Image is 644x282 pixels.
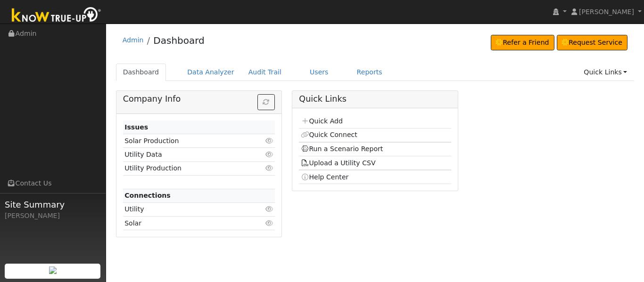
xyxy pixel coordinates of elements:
[301,173,349,181] a: Help Center
[491,35,554,51] a: Refer a Friend
[123,94,275,104] h5: Company Info
[123,217,250,230] td: Solar
[577,64,634,81] a: Quick Links
[579,8,634,16] span: [PERSON_NAME]
[116,64,166,81] a: Dashboard
[241,64,289,81] a: Audit Trail
[557,35,628,51] a: Request Service
[124,192,171,199] strong: Connections
[265,151,273,158] i: Click to view
[265,137,273,144] i: Click to view
[7,5,106,26] img: Know True-Up
[350,64,389,81] a: Reports
[299,94,451,104] h5: Quick Links
[123,134,250,148] td: Solar Production
[123,161,250,175] td: Utility Production
[5,211,101,221] div: [PERSON_NAME]
[124,123,148,131] strong: Issues
[301,117,343,125] a: Quick Add
[123,202,250,216] td: Utility
[123,148,250,161] td: Utility Data
[49,266,57,274] img: retrieve
[123,36,144,44] a: Admin
[301,159,376,167] a: Upload a Utility CSV
[265,165,273,171] i: Click to view
[5,198,101,211] span: Site Summary
[265,206,273,212] i: Click to view
[301,131,357,138] a: Quick Connect
[153,35,205,46] a: Dashboard
[303,64,336,81] a: Users
[180,64,241,81] a: Data Analyzer
[265,220,273,226] i: Click to view
[301,145,383,153] a: Run a Scenario Report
